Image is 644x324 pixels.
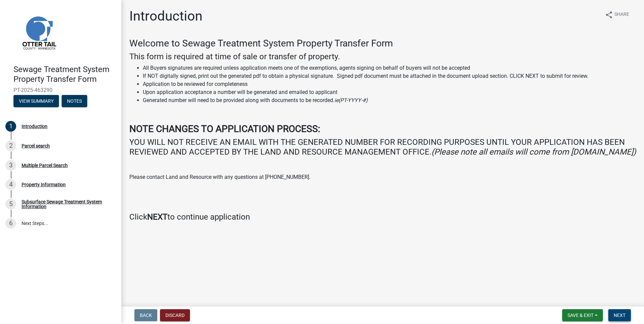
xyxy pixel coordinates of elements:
[129,137,636,157] h4: YOU WILL NOT RECEIVE AN EMAIL WITH THE GENERATED NUMBER FOR RECORDING PURPOSES UNTIL YOUR APPLICA...
[334,97,368,103] i: ie(PT-YYYY-#)
[143,64,636,72] li: All Buyers signatures are required unless application meets one of the exemptions, agents signing...
[129,8,202,24] h1: Introduction
[22,124,47,129] div: Introduction
[614,11,629,19] span: Share
[5,218,16,229] div: 6
[608,309,631,321] button: Next
[605,11,613,19] i: share
[129,52,636,62] h4: This form is required at time of sale or transfer of property.
[143,96,636,104] li: Generated number will need to be provided along with documents to be recorded.
[5,160,16,171] div: 3
[600,8,635,21] button: shareShare
[134,309,157,321] button: Back
[13,87,108,93] span: PT-2025-463290
[5,199,16,209] div: 5
[22,199,110,209] div: Subsurface Sewage Treatment System Information
[140,313,152,318] span: Back
[22,143,50,148] div: Parcel search
[431,147,636,157] i: (Please note all emails will come from [DOMAIN_NAME])
[62,95,87,107] button: Notes
[143,72,636,80] li: If NOT digitally signed, print out the generated pdf to obtain a physical signature. Signed pdf d...
[129,123,320,134] strong: NOTE CHANGES TO APPLICATION PROCESS:
[62,99,87,104] wm-modal-confirm: Notes
[13,95,59,107] button: View Summary
[5,179,16,190] div: 4
[13,65,116,84] h4: Sewage Treatment System Property Transfer Form
[5,121,16,132] div: 1
[129,38,636,49] h3: Welcome to Sewage Treatment System Property Transfer Form
[147,212,167,222] strong: NEXT
[22,163,68,168] div: Multiple Parcel Search
[143,88,636,96] li: Upon application acceptance a number will be generated and emailed to applicant
[13,99,59,104] wm-modal-confirm: Summary
[160,309,190,321] button: Discard
[562,309,603,321] button: Save & Exit
[568,313,593,318] span: Save & Exit
[22,182,66,187] div: Property Information
[13,7,64,58] img: Otter Tail County, Minnesota
[129,173,636,181] p: Please contact Land and Resource with any questions at [PHONE_NUMBER].
[143,80,636,88] li: Application to be reviewed for completeness
[129,212,636,222] h4: Click to continue application
[614,313,625,318] span: Next
[5,140,16,151] div: 2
